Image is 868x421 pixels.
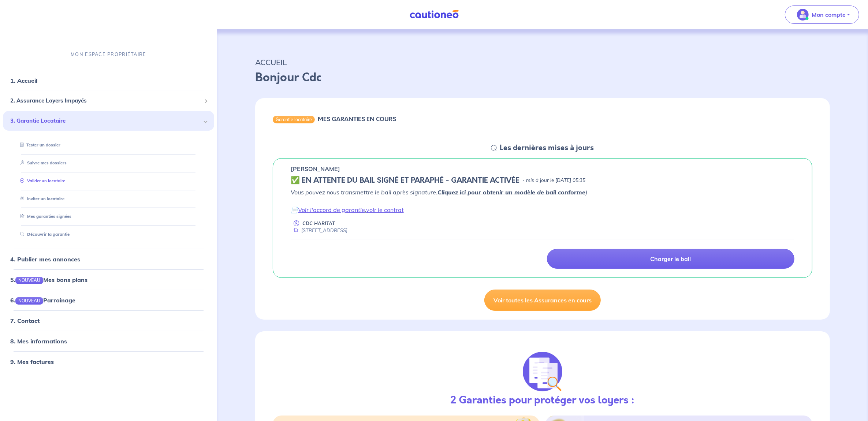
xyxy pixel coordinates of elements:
[291,227,347,234] div: [STREET_ADDRESS]
[10,97,201,105] span: 2. Assurance Loyers Impayés
[10,117,201,125] span: 3. Garantie Locataire
[17,142,60,148] a: Tester un dossier
[484,290,601,311] a: Voir toutes les Assurances en cours
[17,232,70,237] a: Découvrir la garantie
[366,206,404,213] a: voir le contrat
[17,178,65,183] a: Valider un locataire
[302,220,335,227] p: CDC HABITAT
[291,164,340,173] p: [PERSON_NAME]
[12,193,205,205] div: Inviter un locataire
[71,51,146,58] p: MON ESPACE PROPRIÉTAIRE
[437,189,585,196] a: Cliquez ici pour obtenir un modèle de bail conforme
[3,73,214,88] div: 1. Accueil
[10,276,87,283] a: 5.NOUVEAUMes bons plans
[255,56,830,69] p: ACCUEIL
[10,297,75,304] a: 6.NOUVEAUParrainage
[785,5,859,24] button: illu_account_valid_menu.svgMon compte
[12,175,205,187] div: Valider un locataire
[12,210,205,223] div: Mes garanties signées
[10,358,54,365] a: 9. Mes factures
[298,206,365,213] a: Voir l'accord de garantie
[3,334,214,349] div: 8. Mes informations
[318,116,396,123] h6: MES GARANTIES EN COURS
[12,228,205,241] div: Découvrir la garantie
[522,177,585,184] p: - mis à jour le [DATE] 05:35
[3,111,214,131] div: 3. Garantie Locataire
[291,176,519,185] h5: ✅️️️ EN ATTENTE DU BAIL SIGNÉ ET PARAPHÉ - GARANTIE ACTIVÉE
[650,255,691,262] p: Charger le bail
[273,116,315,123] div: Garantie locataire
[500,144,594,152] h5: Les dernières mises à jours
[17,160,67,165] a: Suivre mes dossiers
[12,157,205,169] div: Suivre mes dossiers
[407,10,462,19] img: Cautioneo
[291,206,404,213] em: 📄 ,
[3,252,214,267] div: 4. Publier mes annonces
[450,394,634,407] h3: 2 Garanties pour protéger vos loyers :
[547,249,794,269] a: Charger le bail
[10,77,37,84] a: 1. Accueil
[12,139,205,151] div: Tester un dossier
[812,10,846,19] p: Mon compte
[3,293,214,308] div: 6.NOUVEAUParrainage
[10,256,80,263] a: 4. Publier mes annonces
[10,338,67,345] a: 8. Mes informations
[3,272,214,287] div: 5.NOUVEAUMes bons plans
[291,176,794,185] div: state: CONTRACT-SIGNED, Context: IN-LANDLORD,IS-GL-CAUTION-IN-LANDLORD
[523,352,562,391] img: justif-loupe
[17,214,71,219] a: Mes garanties signées
[3,354,214,369] div: 9. Mes factures
[3,94,214,108] div: 2. Assurance Loyers Impayés
[255,69,830,86] p: Bonjour Cdc
[3,313,214,328] div: 7. Contact
[291,189,587,196] em: Vous pouvez nous transmettre le bail après signature. )
[10,317,40,324] a: 7. Contact
[797,9,809,21] img: illu_account_valid_menu.svg
[17,196,64,201] a: Inviter un locataire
